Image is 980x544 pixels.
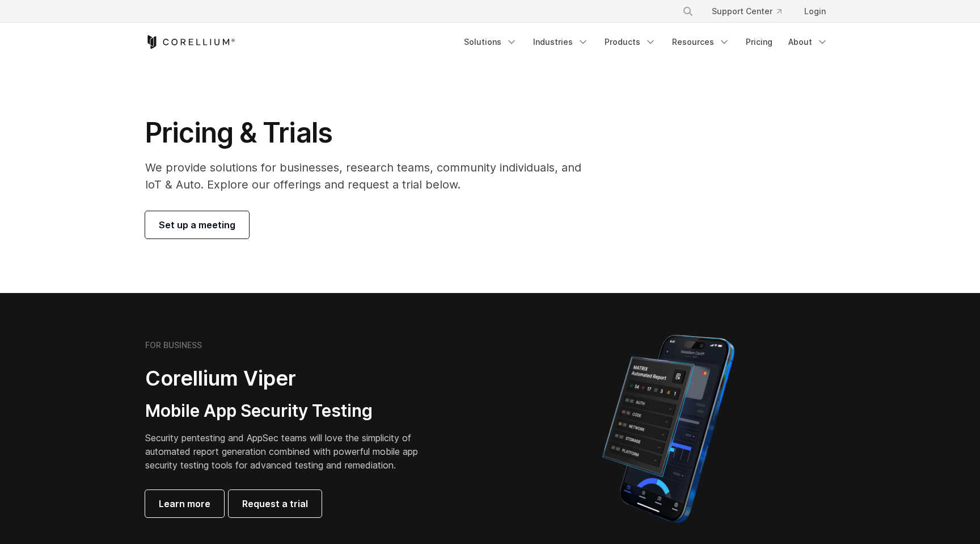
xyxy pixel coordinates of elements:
h6: FOR BUSINESS [145,340,202,350]
img: Corellium MATRIX automated report on iPhone showing app vulnerability test results across securit... [583,329,754,528]
a: Learn more [145,490,224,517]
h2: Corellium Viper [145,366,436,391]
a: Support Center [703,1,791,22]
a: Login [795,1,835,22]
span: Request a trial [242,497,308,510]
div: Navigation Menu [457,32,835,52]
span: Set up a meeting [159,218,235,232]
a: Resources [665,32,737,52]
h3: Mobile App Security Testing [145,400,436,422]
a: Request a trial [229,490,322,517]
a: Pricing [739,32,779,52]
p: We provide solutions for businesses, research teams, community individuals, and IoT & Auto. Explo... [145,159,597,193]
span: Learn more [159,497,210,510]
h1: Pricing & Trials [145,116,597,150]
a: About [782,32,835,52]
a: Solutions [457,32,524,52]
p: Security pentesting and AppSec teams will love the simplicity of automated report generation comb... [145,431,436,472]
a: Products [598,32,663,52]
a: Set up a meeting [145,211,249,238]
a: Corellium Home [145,35,235,49]
a: Industries [526,32,595,52]
button: Search [678,1,698,22]
div: Navigation Menu [669,1,835,22]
